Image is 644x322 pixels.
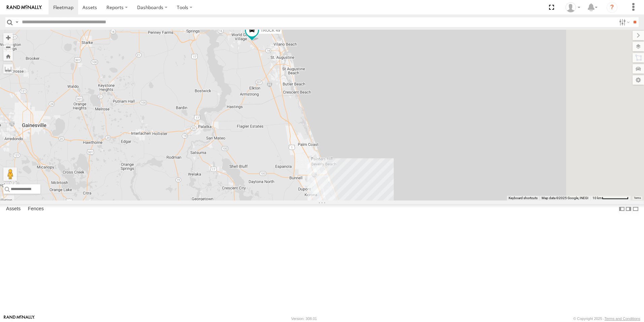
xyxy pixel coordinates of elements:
label: Hide Summary Table [632,204,639,214]
button: Zoom Home [3,52,13,61]
i: ? [607,2,617,13]
label: Dock Summary Table to the Left [618,204,625,214]
button: Keyboard shortcuts [509,196,538,200]
label: Assets [3,204,24,214]
a: Visit our Website [4,315,35,322]
a: Terms and Conditions [605,317,640,321]
span: TRUCK 49 [261,28,280,33]
div: Version: 308.01 [291,317,317,321]
label: Search Query [14,17,20,27]
button: Zoom in [3,33,13,42]
button: Map Scale: 10 km per 75 pixels [590,196,631,200]
label: Dock Summary Table to the Right [625,204,632,214]
button: Drag Pegman onto the map to open Street View [3,167,17,181]
a: Terms (opens in new tab) [634,197,641,199]
span: 10 km [592,196,602,200]
div: Thomas Crowe [563,2,583,12]
label: Fences [25,204,47,214]
img: rand-logo.svg [7,5,42,10]
label: Map Settings [633,75,644,85]
button: Zoom out [3,42,13,52]
label: Search Filter Options [616,17,631,27]
div: © Copyright 2025 - [573,317,640,321]
label: Measure [3,64,13,74]
span: Map data ©2025 Google, INEGI [542,196,588,200]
